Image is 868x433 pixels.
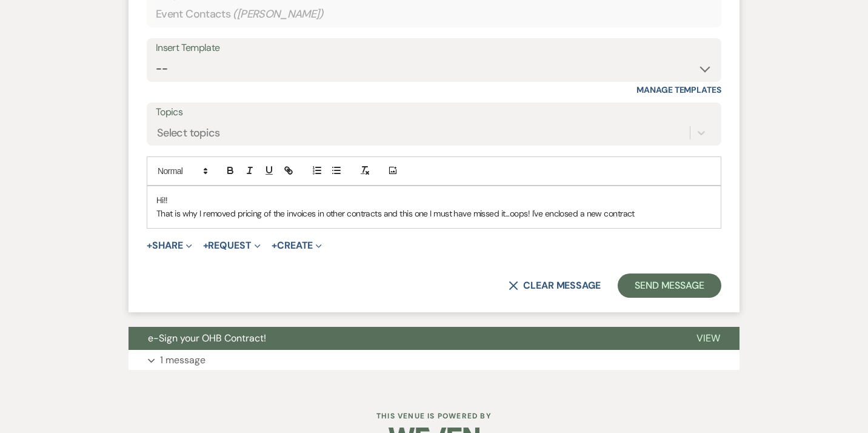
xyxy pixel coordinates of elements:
button: View [677,327,739,350]
span: + [147,241,152,250]
button: Create [272,241,322,250]
button: 1 message [129,350,739,371]
div: Event Contacts [156,2,712,26]
span: + [272,241,277,250]
p: 1 message [160,352,205,368]
label: Topics [156,104,712,121]
p: Hi!! [156,193,712,207]
button: Share [147,241,192,250]
span: e-Sign your OHB Contract! [148,332,266,344]
p: That is why I removed pricing of the invoices in other contracts and this one I must have missed ... [156,207,712,220]
a: Manage Templates [636,84,721,95]
span: View [696,332,720,344]
button: e-Sign your OHB Contract! [129,327,677,350]
button: Request [203,241,261,250]
div: Insert Template [156,39,712,57]
button: Clear message [509,281,601,290]
span: ( [PERSON_NAME] ) [233,6,324,22]
div: Select topics [157,124,220,141]
span: + [203,241,209,250]
button: Send Message [618,274,721,298]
